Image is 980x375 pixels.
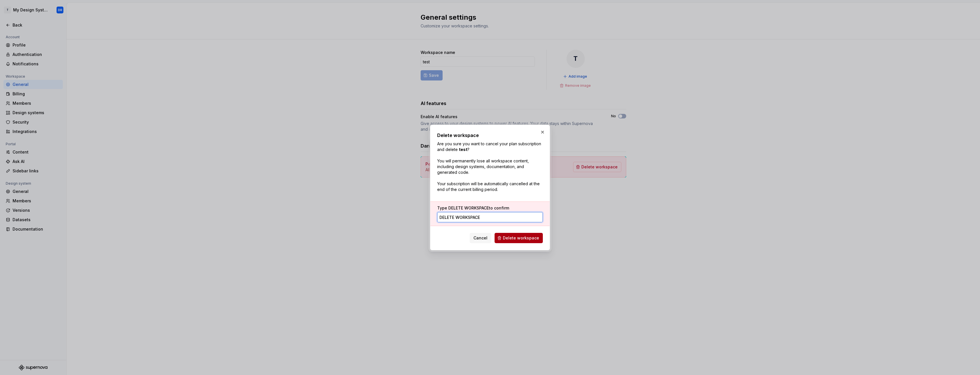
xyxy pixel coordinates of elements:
h2: Delete workspace [437,132,543,139]
strong: test [459,147,467,152]
span: Cancel [473,235,487,241]
input: DELETE WORKSPACE [437,212,543,222]
p: Are you sure you want to cancel your plan subscription and delete ? You will permanently lose all... [437,141,543,192]
button: Delete workspace [495,233,543,243]
button: Cancel [470,233,491,243]
span: DELETE WORKSPACE [448,205,489,210]
label: Type to confirm [437,205,509,211]
span: Delete workspace [503,235,539,241]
